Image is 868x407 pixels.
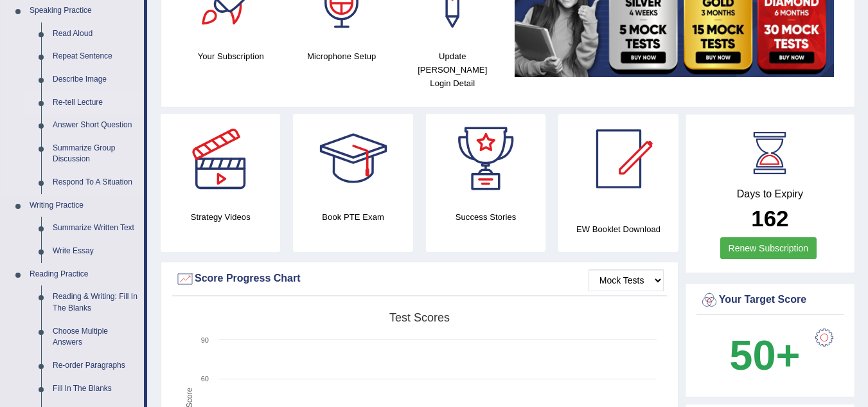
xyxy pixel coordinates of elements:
a: Read Aloud [47,23,144,46]
a: Re-order Paragraphs [47,354,144,377]
a: Renew Subscription [720,237,817,259]
h4: Your Subscription [182,50,280,63]
div: Your Target Score [700,291,840,310]
h4: Days to Expiry [700,188,840,200]
a: Describe Image [47,68,144,91]
a: Summarize Written Text [47,217,144,240]
a: Reading Practice [24,263,144,286]
text: 60 [201,375,209,383]
a: Write Essay [47,240,144,263]
h4: Success Stories [426,210,545,224]
a: Reading & Writing: Fill In The Blanks [47,285,144,320]
a: Repeat Sentence [47,45,144,68]
a: Answer Short Question [47,114,144,137]
h4: Update [PERSON_NAME] Login Detail [403,50,502,90]
b: 162 [751,206,788,231]
a: Choose Multiple Answers [47,320,144,354]
a: Summarize Group Discussion [47,137,144,171]
a: Writing Practice [24,194,144,217]
div: Score Progress Chart [175,269,664,289]
a: Fill In The Blanks [47,377,144,401]
a: Re-tell Lecture [47,91,144,114]
tspan: Test scores [389,311,450,324]
h4: Book PTE Exam [293,210,412,224]
b: 50+ [729,332,800,379]
text: 90 [201,336,209,344]
h4: EW Booklet Download [558,222,678,236]
h4: Microphone Setup [293,50,391,63]
h4: Strategy Videos [161,210,280,224]
a: Respond To A Situation [47,171,144,194]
